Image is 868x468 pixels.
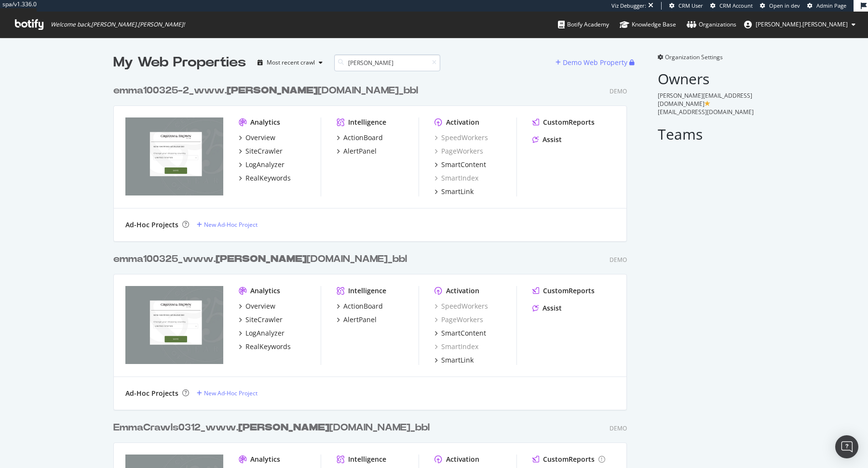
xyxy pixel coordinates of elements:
b: [PERSON_NAME] [227,86,318,95]
a: emma100325_www.[PERSON_NAME][DOMAIN_NAME]_bbl [113,252,411,266]
div: ActionBoard [343,301,383,311]
div: My Web Properties [113,53,246,72]
div: Demo [610,424,627,432]
a: SpeedWorkers [434,133,488,143]
div: Activation [446,117,479,127]
input: Search [334,54,440,71]
a: SmartContent [434,328,486,338]
span: jay.chitnis [756,20,848,28]
div: Demo Web Property [563,58,627,67]
div: SmartLink [441,187,474,196]
a: LogAnalyzer [239,160,285,169]
a: New Ad-Hoc Project [197,221,258,229]
a: emma100325-2_www.[PERSON_NAME][DOMAIN_NAME]_bbl [113,84,422,98]
div: Assist [542,135,562,144]
div: SiteCrawler [245,315,283,325]
img: emma100325_www.grahambrown.com_bbl [125,286,223,364]
h2: Teams [658,126,755,142]
div: Activation [446,455,479,464]
div: RealKeywords [245,173,291,183]
a: CustomReports [532,286,595,296]
a: Demo Web Property [556,58,629,66]
div: Analytics [250,286,280,296]
span: CRM User [678,2,703,9]
a: EmmaCrawls0312_www.[PERSON_NAME][DOMAIN_NAME]_bbl [113,421,434,435]
a: RealKeywords [239,342,291,351]
div: Intelligence [348,117,386,127]
div: New Ad-Hoc Project [204,389,258,397]
div: emma100325-2_www. [DOMAIN_NAME]_bbl [113,84,418,98]
div: LogAnalyzer [245,160,285,169]
div: AlertPanel [343,146,377,156]
div: Most recent crawl [267,60,315,65]
a: CRM User [669,2,703,10]
a: SmartLink [434,187,474,196]
div: SmartContent [441,160,486,169]
a: SmartIndex [434,342,478,351]
div: Analytics [250,117,280,127]
div: EmmaCrawls0312_www. [DOMAIN_NAME]_bbl [113,421,430,435]
a: Overview [239,301,275,311]
a: Botify Academy [558,12,609,38]
a: ActionBoard [337,301,383,311]
div: Intelligence [348,286,386,296]
a: SmartContent [434,160,486,169]
span: Open in dev [769,2,800,9]
a: PageWorkers [434,146,483,156]
div: Activation [446,286,479,296]
a: ActionBoard [337,133,383,143]
span: CRM Account [719,2,753,9]
a: PageWorkers [434,315,483,325]
a: Assist [532,135,562,144]
div: CustomReports [543,455,595,464]
div: Assist [542,303,562,313]
div: CustomReports [543,117,595,127]
div: AlertPanel [343,315,377,325]
div: Knowledge Base [620,20,676,29]
a: CRM Account [710,2,753,10]
a: CustomReports [532,117,595,127]
div: Ad-Hoc Projects [125,389,178,398]
div: SmartLink [441,355,474,365]
div: emma100325_www. [DOMAIN_NAME]_bbl [113,252,407,266]
div: Intelligence [348,455,386,464]
div: Viz Debugger: [611,2,646,10]
div: Overview [245,301,275,311]
div: ActionBoard [343,133,383,143]
img: emma100325-2_www.grahambrown.com_bbl [125,117,223,195]
div: Organizations [687,20,736,29]
a: CustomReports [532,455,605,464]
a: Open in dev [760,2,800,10]
button: Most recent crawl [254,55,326,70]
a: Admin Page [807,2,846,10]
div: Ad-Hoc Projects [125,220,178,230]
button: Demo Web Property [556,55,629,70]
span: [EMAIL_ADDRESS][DOMAIN_NAME] [658,108,754,116]
a: SmartIndex [434,173,478,183]
div: Botify Academy [558,20,609,29]
a: SiteCrawler [239,315,283,325]
a: SmartLink [434,355,474,365]
a: Knowledge Base [620,12,676,38]
h2: Owners [658,71,755,87]
div: Analytics [250,455,280,464]
button: [PERSON_NAME].[PERSON_NAME] [736,17,863,32]
div: RealKeywords [245,342,291,351]
div: SmartContent [441,328,486,338]
a: SiteCrawler [239,146,283,156]
span: [PERSON_NAME][EMAIL_ADDRESS][DOMAIN_NAME] [658,91,752,108]
div: Open Intercom Messenger [835,435,858,458]
span: Organization Settings [665,53,723,61]
a: AlertPanel [337,146,377,156]
div: Demo [610,87,627,95]
div: Overview [245,133,275,143]
div: CustomReports [543,286,595,296]
a: Assist [532,303,562,313]
a: New Ad-Hoc Project [197,389,258,397]
b: [PERSON_NAME] [216,254,307,264]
